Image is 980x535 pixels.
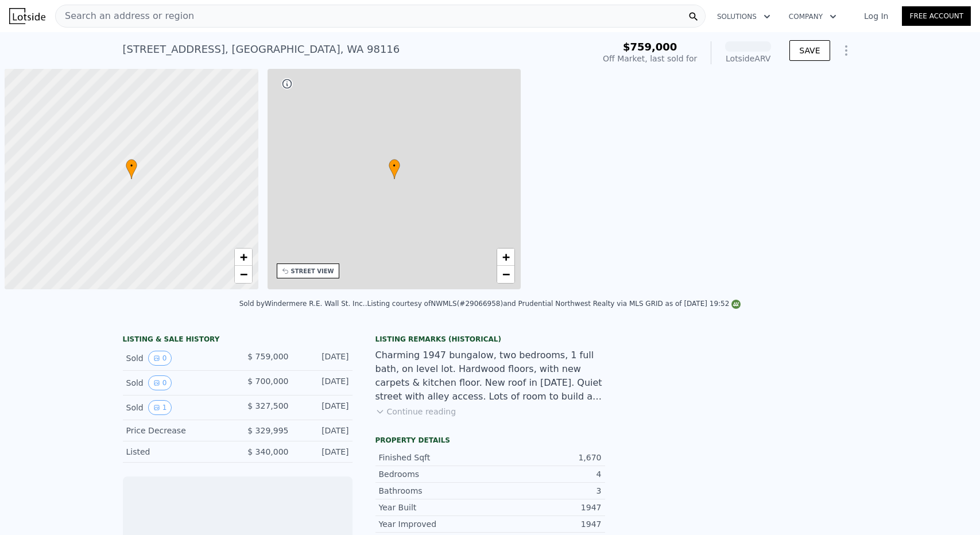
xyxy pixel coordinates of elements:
[239,250,247,264] span: +
[490,468,602,480] div: 4
[56,9,194,23] span: Search an address or region
[126,400,228,415] div: Sold
[389,159,400,179] div: •
[235,266,252,283] a: Zoom out
[789,40,830,61] button: SAVE
[298,446,349,458] div: [DATE]
[375,335,605,344] div: Listing Remarks (Historical)
[247,426,288,435] span: $ 329,995
[247,401,288,410] span: $ 327,500
[126,375,228,390] div: Sold
[780,6,846,27] button: Company
[375,406,456,417] button: Continue reading
[379,468,490,480] div: Bedrooms
[379,502,490,513] div: Year Built
[126,159,137,179] div: •
[902,6,971,26] a: Free Account
[298,375,349,390] div: [DATE]
[389,161,400,171] span: •
[835,39,858,62] button: Show Options
[490,518,602,530] div: 1947
[247,447,288,456] span: $ 340,000
[623,41,677,53] span: $759,000
[708,6,780,27] button: Solutions
[247,352,288,361] span: $ 759,000
[123,41,400,57] div: [STREET_ADDRESS] , [GEOGRAPHIC_DATA] , WA 98116
[126,425,228,436] div: Price Decrease
[379,518,490,530] div: Year Improved
[148,375,172,390] button: View historical data
[379,452,490,463] div: Finished Sqft
[850,10,902,22] a: Log In
[148,400,172,415] button: View historical data
[497,249,514,266] a: Zoom in
[239,300,367,308] div: Sold by Windermere R.E. Wall St. Inc. .
[375,436,605,445] div: Property details
[298,425,349,436] div: [DATE]
[490,502,602,513] div: 1947
[239,267,247,281] span: −
[725,53,771,64] div: Lotside ARV
[603,53,697,64] div: Off Market, last sold for
[291,267,334,276] div: STREET VIEW
[502,250,510,264] span: +
[247,377,288,386] span: $ 700,000
[490,452,602,463] div: 1,670
[126,446,228,458] div: Listed
[148,351,172,366] button: View historical data
[298,351,349,366] div: [DATE]
[731,300,741,309] img: NWMLS Logo
[502,267,510,281] span: −
[126,351,228,366] div: Sold
[379,485,490,497] div: Bathrooms
[126,161,137,171] span: •
[375,348,605,404] div: Charming 1947 bungalow, two bedrooms, 1 full bath, on level lot. Hardwood floors, with new carpet...
[9,8,45,24] img: Lotside
[367,300,741,308] div: Listing courtesy of NWMLS (#29066958) and Prudential Northwest Realty via MLS GRID as of [DATE] 1...
[298,400,349,415] div: [DATE]
[123,335,353,346] div: LISTING & SALE HISTORY
[497,266,514,283] a: Zoom out
[235,249,252,266] a: Zoom in
[490,485,602,497] div: 3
